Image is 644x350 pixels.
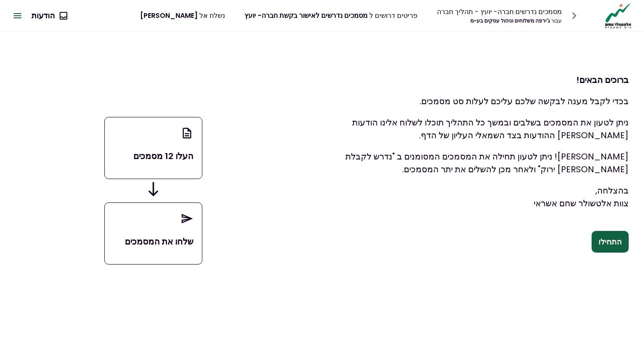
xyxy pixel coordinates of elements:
[322,95,629,108] p: בכדי לקבל מענה לבקשה שלכם עליכם לעלות סט מסמכים.
[322,116,629,142] p: ניתן לטעון את המסמכים בשלבים ובמשך כל התהליך תוכלו לשלוח אלינו הודעות [PERSON_NAME] ההודעות בצד ה...
[603,3,634,29] img: Logo
[244,11,368,20] span: מסמכים נדרשים לאישור בקשת חברה- יועץ
[592,231,629,253] button: התחילו
[437,17,562,25] div: ג'ירפה משלוחים וניהול עסקים בע~מ
[140,10,225,21] div: נשלח אל
[140,11,198,20] span: [PERSON_NAME]
[551,17,562,24] span: עבור
[244,10,417,21] div: פריטים דרושים ל
[322,184,629,210] p: בהצלחה, צוות אלטשולר שחם אשראי
[25,5,74,27] button: הודעות
[113,150,193,162] p: העלו 12 מסמכים
[113,235,193,248] p: שלחו את המסמכים
[437,6,562,17] div: מסמכים נדרשים חברה- יועץ - תהליך חברה
[322,150,629,176] p: [PERSON_NAME]! ניתן לטעון תחילה את המסמכים המסומנים ב "נדרש לקבלת [PERSON_NAME] ירוק" ולאחר מכן ל...
[576,74,629,86] strong: ברוכים הבאים!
